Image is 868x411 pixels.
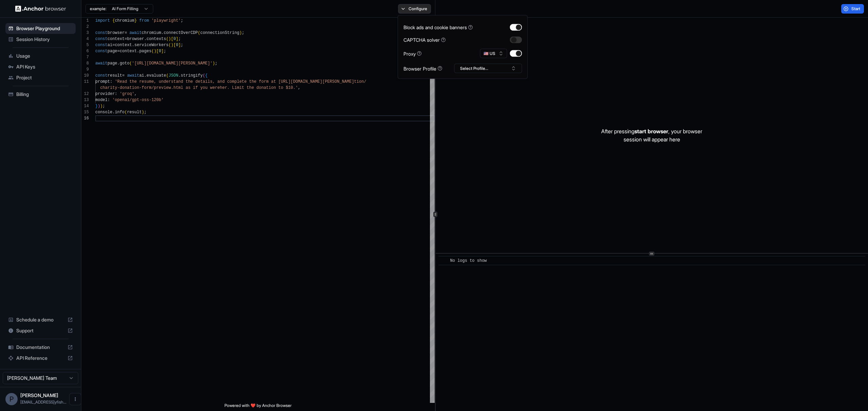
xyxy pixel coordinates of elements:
span: { [112,18,115,23]
img: Anchor Logo [15,5,66,12]
span: { [205,73,208,78]
span: context [115,43,132,47]
span: ( [166,73,169,78]
span: const [95,31,107,35]
span: Usage [16,53,73,59]
div: 1 [81,18,89,24]
div: Proxy [403,50,422,57]
div: Session History [5,34,76,45]
span: Documentation [16,344,65,351]
span: evaluate [146,73,166,78]
div: Browser Profile [403,65,442,72]
span: ( [203,73,205,78]
div: 2 [81,24,89,30]
span: connectOverCDP [164,31,198,35]
span: ) [213,61,215,66]
span: = [122,73,124,78]
div: Browser Playground [5,23,76,34]
div: Billing [5,89,76,100]
span: await [130,31,142,35]
span: result [107,73,122,78]
span: chromium [115,18,135,23]
div: P [5,393,18,405]
span: ) [154,49,156,54]
span: connectionString [200,31,239,35]
span: [ [171,37,173,41]
span: result [127,110,142,115]
span: browser [127,37,144,41]
span: : [107,98,110,102]
span: page [107,61,117,66]
span: Session History [16,36,73,43]
span: = [124,37,127,41]
div: 8 [81,60,89,66]
span: ) [98,104,100,109]
span: . [112,110,115,115]
span: ] [176,37,178,41]
span: charity-donation-form/preview.html as if you were [100,85,220,90]
span: No logs to show [450,258,487,263]
span: [ [173,43,176,47]
span: ; [181,43,183,47]
span: ) [239,31,242,35]
span: 0 [176,43,178,47]
span: goto [120,61,130,66]
span: ) [169,37,171,41]
div: 5 [81,42,89,48]
button: Select Profile... [454,64,522,73]
div: 11 [81,79,89,85]
span: } [134,18,137,23]
span: const [95,37,107,41]
span: ) [171,43,173,47]
span: console [95,110,112,115]
div: Documentation [5,342,76,353]
span: Powered with ❤️ by Anchor Browser [224,403,292,411]
span: Billing [16,91,73,98]
div: 14 [81,103,89,109]
div: 13 [81,97,89,103]
span: context [120,49,137,54]
button: Open menu [69,393,81,405]
span: her. Limit the donation to $10.' [220,85,298,90]
span: = [124,31,127,35]
span: . [117,61,120,66]
span: prompt [95,79,110,84]
span: pasha@tinyfish.io [20,399,66,405]
span: ; [242,31,244,35]
span: provider [95,92,115,96]
button: 🇺🇸 US [480,49,507,58]
span: JSON [169,73,178,78]
span: lete the form at [URL][DOMAIN_NAME][PERSON_NAME] [237,79,354,84]
div: 16 [81,115,89,121]
div: CAPTCHA solver [403,36,446,43]
span: context [107,37,124,41]
span: 0 [159,49,161,54]
span: pages [139,49,152,54]
span: await [127,73,139,78]
div: 15 [81,109,89,115]
span: page [107,49,117,54]
span: browser [107,31,124,35]
span: info [115,110,125,115]
span: ( [130,61,132,66]
span: ai [139,73,144,78]
div: 7 [81,54,89,60]
span: contexts [146,37,166,41]
span: 'playwright' [152,18,181,23]
span: ) [100,104,102,109]
span: } [95,104,98,109]
span: ; [164,49,166,54]
div: 4 [81,36,89,42]
span: ) [142,110,144,115]
span: . [137,49,139,54]
span: await [95,61,107,66]
span: 0 [173,37,176,41]
div: 12 [81,91,89,97]
span: const [95,43,107,47]
span: chromium [142,31,161,35]
span: ( [169,43,171,47]
span: Project [16,74,73,81]
div: 3 [81,30,89,36]
button: Start [841,4,864,14]
span: API Keys [16,63,73,70]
